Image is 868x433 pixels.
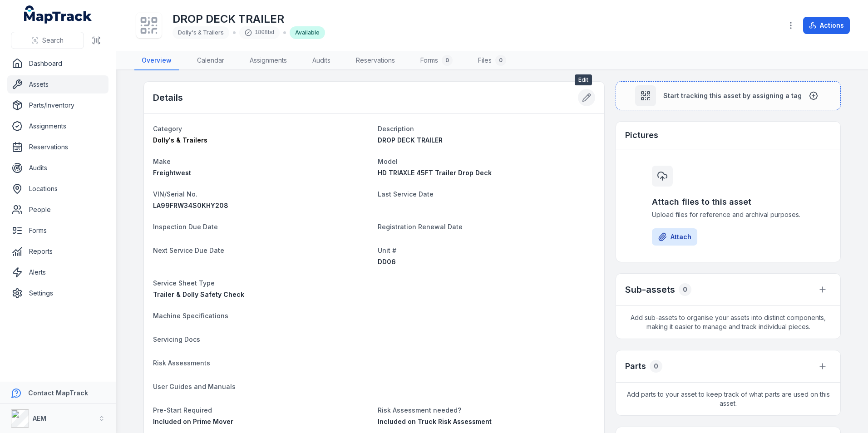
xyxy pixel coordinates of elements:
span: VIN/Serial No. [153,190,197,198]
span: Service Sheet Type [153,279,215,287]
h1: DROP DECK TRAILER [173,12,325,26]
span: DD06 [378,258,396,266]
span: Upload files for reference and archival purposes. [652,210,804,219]
div: Available [290,26,325,39]
h2: Sub-assets [625,283,675,296]
span: Add parts to your asset to keep track of what parts are used on this asset. [616,383,840,415]
a: Dashboard [7,54,108,73]
span: DROP DECK TRAILER [378,136,443,144]
a: Forms [7,221,108,240]
span: Included on Prime Mover [153,418,233,425]
span: Last Service Date [378,190,434,198]
span: Risk Assessments [153,359,210,367]
span: Freightwest [153,169,191,177]
strong: Contact MapTrack [28,389,88,397]
span: Start tracking this asset by assigning a tag [663,91,802,100]
span: Edit [575,74,592,85]
span: Make [153,157,171,165]
span: Registration Renewal Date [378,223,463,231]
span: Risk Assessment needed? [378,406,461,414]
div: 0 [679,283,691,296]
a: Locations [7,180,108,198]
span: Unit # [378,246,396,254]
a: People [7,201,108,219]
span: Category [153,125,182,133]
span: Pre-Start Required [153,406,212,414]
button: Search [11,32,84,49]
span: Description [378,125,414,133]
span: Add sub-assets to organise your assets into distinct components, making it easier to manage and t... [616,306,840,339]
a: Reports [7,242,108,261]
div: 1808bd [239,26,280,39]
a: Files0 [471,51,513,70]
button: Attach [652,228,697,246]
h3: Pictures [625,129,658,142]
a: Assignments [242,51,294,70]
div: 0 [442,55,453,66]
div: 0 [650,360,662,373]
h2: Details [153,91,183,104]
span: Next Service Due Date [153,246,224,254]
a: Reservations [7,138,108,156]
span: Model [378,157,398,165]
a: MapTrack [24,5,92,24]
span: Servicing Docs [153,335,200,343]
span: Included on Truck Risk Assessment [378,418,492,425]
a: Overview [134,51,179,70]
span: Dolly's & Trailers [153,136,207,144]
span: Search [42,36,64,45]
span: LA99FRW34S0KHY208 [153,202,228,209]
span: HD TRIAXLE 45FT Trailer Drop Deck [378,169,492,177]
a: Calendar [190,51,232,70]
a: Forms0 [413,51,460,70]
a: Audits [305,51,338,70]
button: Start tracking this asset by assigning a tag [616,81,841,110]
strong: AEM [33,414,46,422]
a: Assignments [7,117,108,135]
a: Settings [7,284,108,302]
a: Assets [7,75,108,93]
h3: Attach files to this asset [652,196,804,208]
div: 0 [495,55,506,66]
button: Actions [803,17,850,34]
span: Machine Specifications [153,312,228,320]
a: Audits [7,159,108,177]
a: Reservations [349,51,402,70]
span: Trailer & Dolly Safety Check [153,290,244,298]
span: User Guides and Manuals [153,383,236,390]
a: Parts/Inventory [7,96,108,114]
span: Dolly's & Trailers [178,29,224,36]
h3: Parts [625,360,646,373]
span: Inspection Due Date [153,223,218,231]
a: Alerts [7,263,108,281]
